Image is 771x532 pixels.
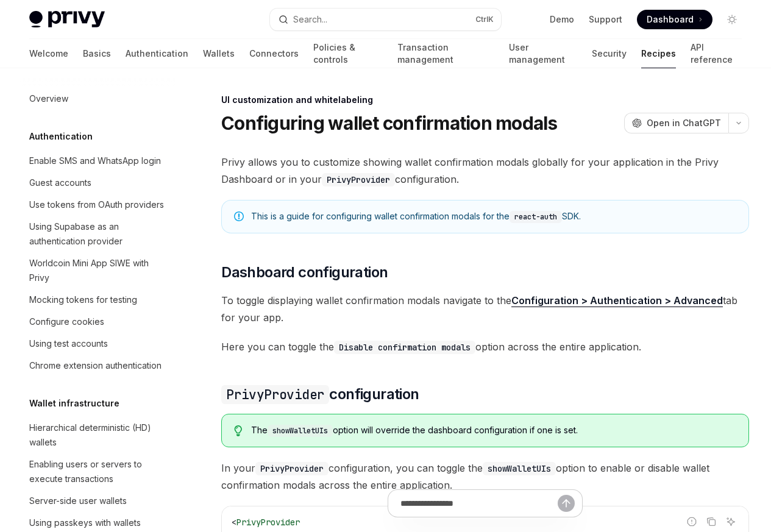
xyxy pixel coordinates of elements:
[29,314,104,329] div: Configure cookies
[221,338,749,355] span: Here you can toggle the option across the entire application.
[29,197,164,212] div: Use tokens from OAuth providers
[221,112,558,134] h1: Configuring wallet confirmation modals
[20,252,176,289] a: Worldcoin Mini App SIWE with Privy
[29,293,137,307] div: Mocking tokens for testing
[313,39,383,68] a: Policies & controls
[234,211,244,221] svg: Note
[637,10,712,29] a: Dashboard
[20,355,176,377] a: Chrome extension authentication
[20,490,176,512] a: Server-side user wallets
[589,13,622,26] a: Support
[647,13,694,26] span: Dashboard
[29,176,91,190] div: Guest accounts
[29,358,162,373] div: Chrome extension authentication
[641,39,676,68] a: Recipes
[20,333,176,355] a: Using test accounts
[29,420,168,450] div: Hierarchical deterministic (HD) wallets
[29,11,105,28] img: light logo
[647,117,721,129] span: Open in ChatGPT
[29,154,161,168] div: Enable SMS and WhatsApp login
[255,462,329,475] code: PrivyProvider
[234,425,243,436] svg: Tip
[558,495,575,512] button: Send message
[221,459,749,494] span: In your configuration, you can toggle the option to enable or disable wallet confirmation modals ...
[29,129,93,144] h5: Authentication
[270,9,501,30] button: Open search
[20,453,176,490] a: Enabling users or servers to execute transactions
[29,219,168,249] div: Using Supabase as an authentication provider
[20,172,176,194] a: Guest accounts
[221,292,749,326] span: To toggle displaying wallet confirmation modals navigate to the tab for your app.
[29,494,127,508] div: Server-side user wallets
[29,516,141,530] div: Using passkeys with wallets
[322,173,395,186] code: PrivyProvider
[221,263,388,282] span: Dashboard configuration
[29,396,119,411] h5: Wallet infrastructure
[251,210,736,223] div: This is a guide for configuring wallet confirmation modals for the SDK.
[511,294,723,307] a: Configuration > Authentication > Advanced
[475,15,494,24] span: Ctrl K
[20,150,176,172] a: Enable SMS and WhatsApp login
[203,39,235,68] a: Wallets
[400,490,558,517] input: Ask a question...
[29,91,68,106] div: Overview
[397,39,494,68] a: Transaction management
[624,113,728,133] button: Open in ChatGPT
[509,39,578,68] a: User management
[483,462,556,475] code: showWalletUIs
[20,289,176,311] a: Mocking tokens for testing
[221,385,329,404] code: PrivyProvider
[83,39,111,68] a: Basics
[293,12,327,27] div: Search...
[691,39,742,68] a: API reference
[221,385,419,404] span: configuration
[20,88,176,110] a: Overview
[334,341,475,354] code: Disable confirmation modals
[20,194,176,216] a: Use tokens from OAuth providers
[550,13,574,26] a: Demo
[20,311,176,333] a: Configure cookies
[249,39,299,68] a: Connectors
[251,424,736,437] div: The option will override the dashboard configuration if one is set.
[29,39,68,68] a: Welcome
[29,457,168,486] div: Enabling users or servers to execute transactions
[221,94,749,106] div: UI customization and whitelabeling
[722,10,742,29] button: Toggle dark mode
[20,216,176,252] a: Using Supabase as an authentication provider
[29,256,168,285] div: Worldcoin Mini App SIWE with Privy
[268,425,333,437] code: showWalletUIs
[29,336,108,351] div: Using test accounts
[20,417,176,453] a: Hierarchical deterministic (HD) wallets
[592,39,627,68] a: Security
[126,39,188,68] a: Authentication
[221,154,749,188] span: Privy allows you to customize showing wallet confirmation modals globally for your application in...
[510,211,562,223] code: react-auth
